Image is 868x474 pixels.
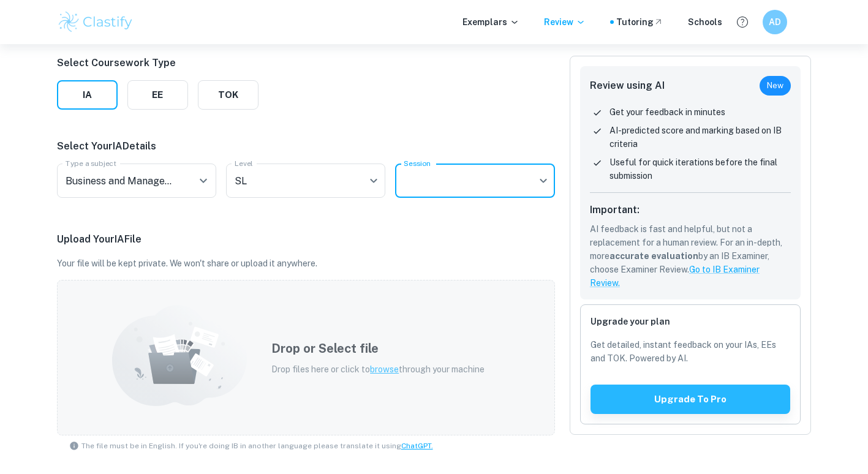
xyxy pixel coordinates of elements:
p: Get your feedback in minutes [609,105,725,119]
div: SL [226,164,385,198]
button: TOK [198,80,259,110]
h6: Important: [590,203,791,217]
span: The file must be in English. If you're doing IB in another language please translate it using [81,440,433,451]
button: Help and Feedback [732,12,753,32]
h6: Review using AI [590,78,665,93]
button: AD [763,10,787,34]
h5: Drop or Select file [271,339,485,358]
b: accurate evaluation [609,251,698,261]
p: AI-predicted score and marking based on IB criteria [609,124,791,151]
p: Exemplars [462,15,519,29]
p: Useful for quick iterations before the final submission [609,156,791,182]
img: Clastify logo [57,10,135,34]
span: New [760,80,791,92]
a: Tutoring [616,15,663,29]
p: Drop files here or click to through your machine [271,363,485,376]
label: Level [235,158,253,168]
a: ChatGPT. [401,442,433,450]
p: Get detailed, instant feedback on your IAs, EEs and TOK. Powered by AI. [591,338,791,365]
h6: Upgrade your plan [591,315,791,328]
button: EE [127,80,188,110]
p: Your file will be kept private. We won't share or upload it anywhere. [57,257,555,270]
button: Upgrade to pro [591,385,791,414]
button: Open [195,172,212,189]
p: AI feedback is fast and helpful, but not a replacement for a human review. For an in-depth, more ... [590,222,791,290]
p: Select Coursework Type [57,56,259,70]
label: Session [404,158,431,168]
label: Type a subject [66,158,116,168]
button: IA [57,80,118,110]
p: Review [544,15,586,29]
p: Upload Your IA File [57,232,555,247]
p: Select Your IA Details [57,139,555,154]
span: browse [370,364,399,374]
a: Schools [688,15,722,29]
h6: AD [768,15,782,29]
